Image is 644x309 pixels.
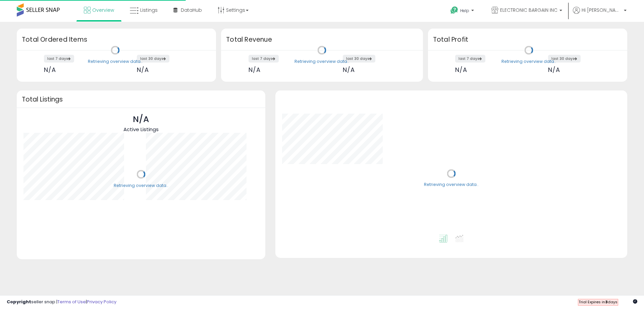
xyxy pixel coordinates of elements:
[445,1,481,22] a: Help
[582,7,622,13] span: Hi [PERSON_NAME]
[140,7,158,13] span: Listings
[87,299,116,305] a: Privacy Policy
[501,59,556,65] div: Retrieving overview data..
[573,7,627,22] a: Hi [PERSON_NAME]
[460,8,469,13] span: Help
[450,6,459,14] i: Get Help
[92,7,114,13] span: Overview
[7,299,31,305] strong: Copyright
[605,299,608,305] b: 3
[294,59,349,65] div: Retrieving overview data..
[7,299,116,305] div: seller snap | |
[88,59,143,65] div: Retrieving overview data..
[424,182,479,188] div: Retrieving overview data..
[579,299,618,305] span: Trial Expires in days
[114,183,168,189] div: Retrieving overview data..
[500,7,557,13] span: ELECTRONIC BARGAIN INC
[57,299,86,305] a: Terms of Use
[181,7,202,13] span: DataHub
